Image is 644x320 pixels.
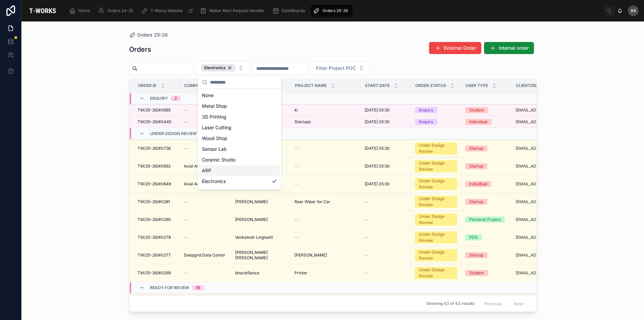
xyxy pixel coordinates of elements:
[199,176,280,187] div: Electronics
[516,181,575,187] a: [EMAIL_ADDRESS][PERSON_NAME][DOMAIN_NAME]
[419,142,453,154] div: Under Design Review
[150,285,189,290] span: Ready for Review
[138,164,171,169] span: TW/25-26/#0692
[516,164,575,169] a: [EMAIL_ADDRESS][PERSON_NAME][DOMAIN_NAME]
[294,253,357,258] a: [PERSON_NAME]
[138,83,157,88] span: Order ID
[201,64,235,72] button: Unselect ELECTRONICS
[516,119,575,125] a: [EMAIL_ADDRESS][DOMAIN_NAME]
[270,5,310,17] a: DashBoards
[139,5,197,17] a: T-Works Website
[516,83,567,88] span: Client/Employee Email
[184,146,227,151] a: --
[151,8,183,13] span: T-Works Website
[415,142,457,154] a: Under Design Review
[198,89,281,189] div: Suggestions
[67,5,95,17] a: Home
[469,145,483,151] div: Startup
[294,164,299,169] span: --
[294,270,308,276] span: Printer
[365,164,390,169] span: [DATE] 05:30
[235,217,286,222] a: [PERSON_NAME]
[294,181,299,187] span: --
[138,217,171,222] span: TW/25-26/#0280
[235,235,273,240] span: Venkatesh Lingisetti
[516,270,575,276] a: [EMAIL_ADDRESS][DOMAIN_NAME]
[184,107,227,113] a: --
[196,285,200,290] div: 18
[294,199,357,204] a: Rear Wiper for Car
[184,181,227,187] a: Axial Aero
[138,199,170,204] span: TW/25-26/#0281
[444,45,476,51] span: External Order
[631,8,636,13] span: AK
[419,231,453,243] div: Under Design Review
[174,96,177,101] div: 2
[469,163,483,169] div: Startup
[465,163,507,169] a: Startup
[184,119,227,125] a: --
[365,119,407,125] a: [DATE] 05:30
[199,133,280,144] div: Wood Shop
[107,8,133,13] span: Orders 24-25
[294,146,357,151] a: --
[311,5,353,17] a: Orders 25-26
[150,131,197,136] span: Under Design Review
[419,249,453,261] div: Under Design Review
[295,83,327,88] span: Project Name
[516,217,575,222] a: [EMAIL_ADDRESS][DOMAIN_NAME]
[469,199,483,205] div: Startup
[184,253,225,258] span: Deepgrid Data Center
[365,181,407,187] a: [DATE] 05:30
[419,196,453,208] div: Under Design Review
[465,107,507,113] a: Student
[138,164,176,169] a: TW/25-26/#0692
[365,107,407,113] a: [DATE] 05:30
[138,146,176,151] a: TW/25-26/#0736
[184,235,227,240] a: --
[469,270,484,276] div: Student
[294,217,357,222] a: --
[138,199,176,204] a: TW/25-26/#0281
[184,181,203,187] span: Axial Aero
[198,5,269,17] a: Maker Mart Request Handler
[199,90,280,101] div: None
[484,42,534,54] button: Internal order
[294,119,311,125] span: Startups
[138,181,171,187] span: TW/25-26/#0648
[365,164,407,169] a: [DATE] 05:30
[138,107,176,113] a: TW/25-26/#0685
[138,253,171,258] span: TW/25-26/#0277
[322,8,348,13] span: Orders 25-26
[294,119,357,125] a: Startups
[365,119,390,125] span: [DATE] 05:30
[465,199,507,205] a: Startup
[365,270,407,276] a: --
[469,181,487,187] div: Individual
[199,144,280,154] div: Sensor Lab
[465,270,507,276] a: Student
[310,62,370,75] button: Select Button
[235,270,286,276] a: bharatfiance
[469,234,478,240] div: PDS
[138,181,176,187] a: TW/25-26/#0648
[294,146,299,151] span: --
[184,217,227,222] a: --
[27,5,58,16] img: App logo
[365,217,369,222] span: --
[365,146,390,151] span: [DATE] 05:30
[419,119,433,125] div: Enquiry
[235,217,268,222] span: [PERSON_NAME]
[184,164,227,169] a: Axial Aero
[184,119,188,125] span: --
[196,61,249,75] button: Select Button
[199,154,280,165] div: Ceramic Studio
[469,252,483,258] div: Startup
[294,199,330,204] span: Rear Wiper for Car
[184,270,227,276] a: --
[294,181,357,187] a: --
[465,145,507,151] a: Startup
